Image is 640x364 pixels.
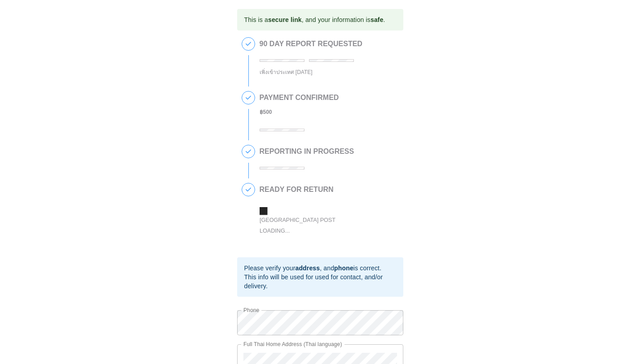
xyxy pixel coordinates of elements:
b: phone [334,264,353,272]
h2: 90 DAY REPORT REQUESTED [260,40,362,48]
div: Please verify your , and is correct. [244,264,396,273]
span: 3 [242,145,255,158]
h2: REPORTING IN PROGRESS [260,147,354,156]
span: 2 [242,91,255,104]
div: This is a , and your information is . [244,12,385,28]
b: address [295,264,320,272]
b: secure link [268,16,302,23]
span: 1 [242,38,255,50]
b: ฿ 500 [260,109,272,115]
h2: PAYMENT CONFIRMED [260,94,339,102]
div: เพิ่งเข้าประเทศ [DATE] [260,67,362,78]
h2: READY FOR RETURN [260,186,394,194]
b: safe [371,16,384,23]
span: 4 [242,183,255,196]
div: [GEOGRAPHIC_DATA] Post Loading... [260,215,354,236]
div: This info will be used for used for contact, and/or delivery. [244,273,396,290]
